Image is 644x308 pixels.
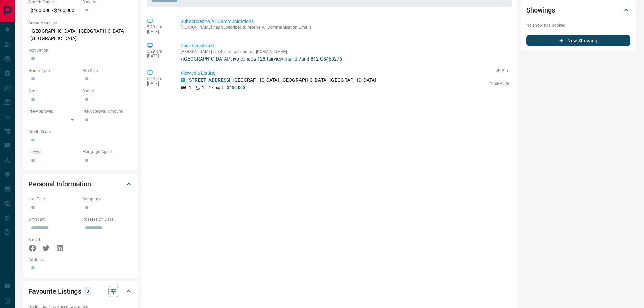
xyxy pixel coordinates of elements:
p: [DATE] [147,81,171,86]
p: Min Size: [82,68,133,74]
p: 1 [202,85,204,91]
p: Beds: [28,88,79,94]
p: C8465276 [490,81,509,87]
button: Pin [492,68,512,74]
p: Areas Searched: [28,20,133,26]
h2: Personal Information [28,179,91,189]
p: [PERSON_NAME] has Subscribed to receive All Communication Emails [181,25,509,30]
p: Home Type: [28,68,79,74]
p: 5:29 pm [147,49,171,54]
div: Personal Information [28,176,133,192]
p: [PERSON_NAME] created an account on [DOMAIN_NAME] [181,49,509,54]
p: Baths: [82,88,133,94]
p: Lawyer: [28,149,79,155]
p: Credit Score: [28,128,133,135]
div: Showings [526,2,630,18]
p: Company: [82,196,133,202]
p: Address: [28,257,133,263]
p: Possession Date: [82,216,133,222]
h2: Favourite Listings [28,286,81,297]
p: Motivation: [28,47,133,53]
p: Social: [28,237,79,243]
h2: Showings [526,5,555,16]
p: Mortgage Agent: [82,149,133,155]
a: /[GEOGRAPHIC_DATA]/vivo-condos-128-fairview-mall-dr/unit-812-C8465276 [181,56,509,62]
p: User Registered [181,42,509,49]
p: $460,000 - $460,000 [28,5,79,16]
p: $460,000 [227,85,245,91]
p: 1 [189,85,191,91]
p: [DATE] [147,29,171,34]
p: Subscribed to All Communications [181,18,509,25]
p: 5:29 pm [147,76,171,81]
p: , [GEOGRAPHIC_DATA], [GEOGRAPHIC_DATA], [GEOGRAPHIC_DATA] [187,77,376,84]
p: Viewed a Listing [181,70,509,77]
p: Birthday: [28,216,79,222]
button: New Showing [526,35,630,46]
div: Favourite Listings0 [28,283,133,300]
p: 475 sqft [208,85,223,91]
p: 0 [86,288,89,295]
p: Pre-Approved: [28,108,79,114]
p: [GEOGRAPHIC_DATA], [GEOGRAPHIC_DATA], [GEOGRAPHIC_DATA] [28,26,133,44]
a: [STREET_ADDRESS] [187,77,230,83]
p: Job Title: [28,196,79,202]
p: [DATE] [147,54,171,58]
p: Pre-Approval Amount: [82,108,133,114]
p: No showings booked [526,22,630,28]
p: 5:29 pm [147,25,171,29]
div: condos.ca [181,78,185,82]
